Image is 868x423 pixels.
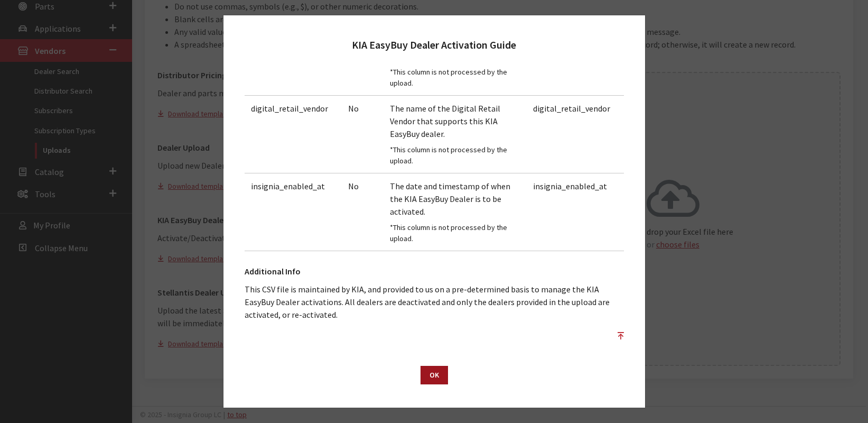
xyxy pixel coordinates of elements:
small: *This column is not processed by the upload. [390,67,520,89]
small: *This column is not processed by the upload. [390,144,520,167]
td: No [342,173,384,251]
td: digital_retail_vendor [245,96,342,173]
small: *This column is not processed by the upload. [390,222,520,244]
button: OK [421,366,448,384]
td: digital_retail_vendor [527,96,624,173]
h2: KIA EasyBuy Dealer Activation Guide [352,36,516,53]
td: The date and timestamp of when the KIA EasyBuy Dealer is to be activated. [384,173,527,251]
a: to top [618,330,624,341]
td: insignia_enabled_at [527,173,624,251]
p: This CSV file is maintained by KIA, and provided to us on a pre-determined basis to manage the KI... [245,283,624,321]
td: No [342,96,384,173]
td: insignia_enabled_at [245,173,342,251]
h3: Additional Info [245,265,624,278]
td: The name of the Digital Retail Vendor that supports this KIA EasyBuy dealer. [384,96,527,173]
